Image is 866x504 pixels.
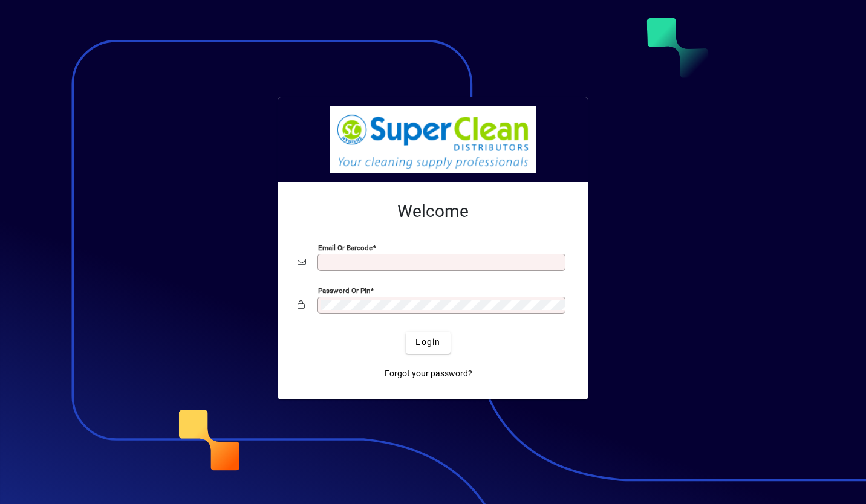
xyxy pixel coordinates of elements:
[415,336,440,349] span: Login
[406,332,450,354] button: Login
[380,363,477,385] a: Forgot your password?
[318,243,373,251] mat-label: Email or Barcode
[298,201,568,222] h2: Welcome
[385,367,472,380] span: Forgot your password?
[318,286,370,294] mat-label: Password or Pin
